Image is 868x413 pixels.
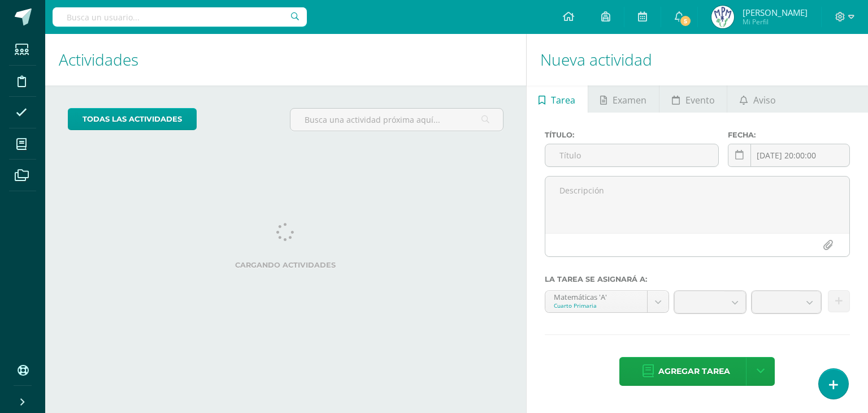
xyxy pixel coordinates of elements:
a: Aviso [727,85,788,113]
span: Evento [685,87,715,114]
span: 5 [679,15,692,27]
a: Tarea [527,85,588,113]
img: 25015d6c49a5a6564cc7757376dc025e.png [711,6,734,28]
span: Mi Perfil [743,17,808,27]
label: Cargando actividades [68,261,504,269]
a: Examen [588,85,659,113]
a: todas las Actividades [68,108,197,130]
a: Evento [659,85,727,113]
input: Fecha de entrega [728,144,849,166]
input: Busca un usuario... [53,7,307,27]
h1: Actividades [59,34,513,85]
a: Matemáticas 'A'Cuarto Primaria [545,291,669,312]
label: La tarea se asignará a: [545,275,850,283]
span: Examen [613,87,646,114]
div: Cuarto Primaria [554,302,639,309]
span: Agregar tarea [658,358,730,385]
span: Aviso [753,87,776,114]
h1: Nueva actividad [540,34,854,85]
span: [PERSON_NAME] [743,7,808,18]
span: Tarea [551,87,575,114]
label: Fecha: [728,131,850,139]
input: Busca una actividad próxima aquí... [290,109,502,131]
label: Título: [545,131,719,139]
input: Título [545,144,719,166]
div: Matemáticas 'A' [554,291,639,302]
